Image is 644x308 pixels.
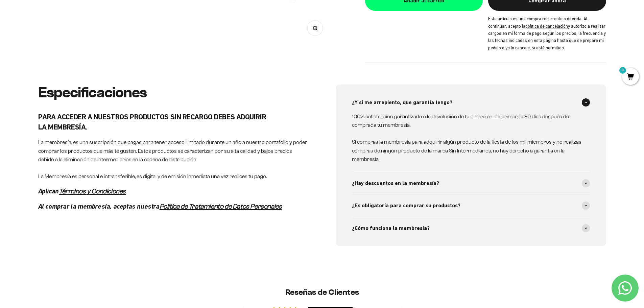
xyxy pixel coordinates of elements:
[111,101,139,113] span: Enviar
[352,194,590,217] summary: ¿Es obligatoría para comprar su productos?
[38,172,309,181] p: La Membresía es personal e intransferible, es digital y de emisión inmediata una vez realices tu ...
[352,179,439,188] span: ¿Hay descuentos en la membresía?
[352,138,582,164] p: Si compras la membresía para adquirir algún producto de la fiesta de los mil miembros y no realiz...
[38,85,309,101] h2: Especificaciones
[352,201,460,210] span: ¿Es obligatoría para comprar su productos?
[160,203,282,210] a: Política de Tratamiento de Datos Personales
[59,187,126,195] a: Términos y Condiciones
[352,91,590,114] summary: ¿Y si me arrepiento, que garantía tengo?
[8,46,140,57] div: Reseñas de otros clientes
[8,86,140,98] div: Un mejor precio
[352,224,430,233] span: ¿Cómo funciona la membresía?
[8,11,140,26] p: ¿Qué te haría sentir más seguro de comprar este producto?
[38,187,59,195] em: Aplican
[352,172,590,194] summary: ¿Hay descuentos en la membresía?
[352,217,590,239] summary: ¿Cómo funciona la membresía?
[38,113,266,132] strong: PARA ACCEDER A NUESTROS PRODUCTOS SIN RECARGO DEBES ADQUIRIR LA MEMBRESÍA.
[125,287,520,298] h2: Reseñas de Clientes
[352,98,452,107] span: ¿Y si me arrepiento, que garantía tengo?
[525,24,568,29] span: política de cancelación
[352,112,582,129] p: 100% satisfacción garantizada o la devolución de tu dinero en los primeros 30 días después de com...
[622,73,639,81] a: 0
[488,15,606,51] small: Este artículo es una compra recurrente o diferida. Al continuar, acepto la y autorizo a realizar ...
[619,66,627,74] mark: 0
[8,59,140,71] div: Una promoción especial
[8,32,140,44] div: Más información sobre los ingredientes
[38,138,309,164] p: La membresía, es una suscripción que pagas para tener acceso ilimitado durante un año a nuestro p...
[110,101,140,113] button: Enviar
[8,73,140,85] div: Un video del producto
[38,203,160,210] em: Al comprar la membresía, aceptas nuestra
